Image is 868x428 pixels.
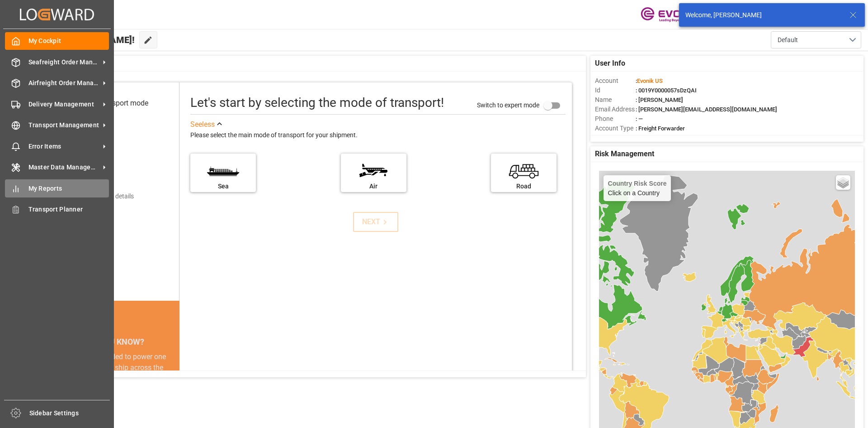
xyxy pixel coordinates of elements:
[636,77,663,84] span: :
[595,114,636,124] span: Phone
[685,10,841,20] div: Welcome, [PERSON_NAME]
[636,115,643,122] span: : —
[637,77,663,84] span: Evonik US
[353,212,398,232] button: NEXT
[608,180,667,197] div: Click on a Country
[595,124,636,133] span: Account Type
[28,184,109,193] span: My Reports
[28,205,109,214] span: Transport Planner
[5,201,109,218] a: Transport Planner
[5,32,109,50] a: My Cockpit
[28,100,100,109] span: Delivery Management
[636,87,697,94] span: : 0019Y0000057sDzQAI
[595,149,654,159] span: Risk Management
[771,31,861,48] button: open menu
[28,163,100,172] span: Master Data Management
[345,182,402,191] div: Air
[49,332,179,351] div: DID YOU KNOW?
[28,120,100,130] span: Transport Management
[778,35,798,45] span: Default
[190,119,215,130] div: See less
[608,180,667,187] h4: Country Risk Score
[362,216,390,227] div: NEXT
[190,130,566,141] div: Please select the main mode of transport for your shipment.
[28,36,109,46] span: My Cockpit
[477,101,539,108] span: Switch to expert mode
[5,179,109,197] a: My Reports
[641,7,699,23] img: Evonik-brand-mark-Deep-Purple-RGB.jpeg_1700498283.jpeg
[28,58,100,67] span: Seafreight Order Management
[495,182,552,191] div: Road
[595,86,636,95] span: Id
[190,93,444,112] div: Let's start by selecting the mode of transport!
[636,125,685,132] span: : Freight Forwarder
[28,142,100,151] span: Error Items
[29,409,110,418] span: Sidebar Settings
[595,95,636,105] span: Name
[28,78,100,88] span: Airfreight Order Management
[836,175,850,190] a: Layers
[595,58,625,69] span: User Info
[38,31,135,48] span: Hello [PERSON_NAME]!
[60,351,169,417] div: The energy needed to power one large container ship across the ocean in a single day is the same ...
[595,76,636,86] span: Account
[595,105,636,114] span: Email Address
[195,182,251,191] div: Sea
[167,351,179,428] button: next slide / item
[636,106,777,113] span: : [PERSON_NAME][EMAIL_ADDRESS][DOMAIN_NAME]
[636,96,683,103] span: : [PERSON_NAME]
